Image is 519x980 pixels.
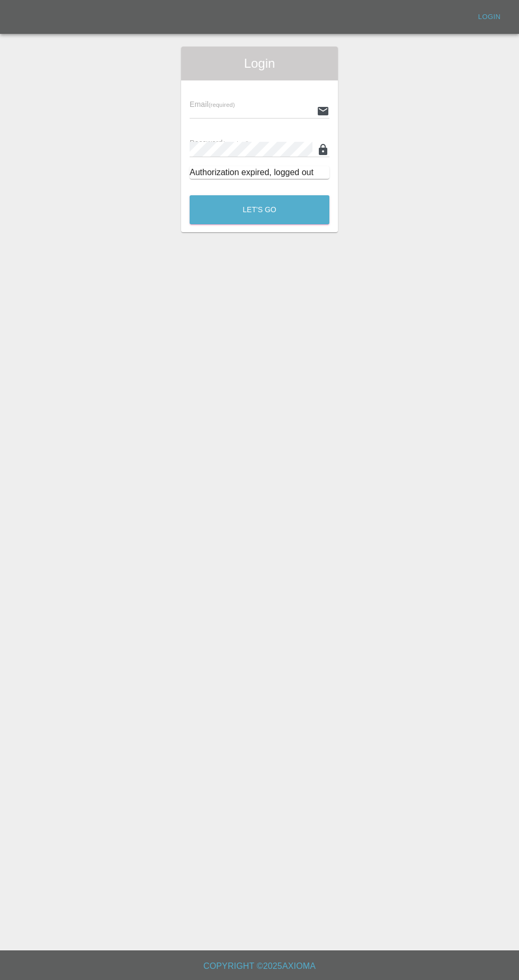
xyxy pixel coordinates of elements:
[209,102,235,108] small: (required)
[8,959,511,974] h6: Copyright © 2025 Axioma
[190,100,235,108] span: Email
[190,139,249,147] span: Password
[190,195,329,224] button: Let's Go
[223,140,249,147] small: (required)
[190,166,329,179] div: Authorization expired, logged out
[472,9,506,25] a: Login
[190,55,329,72] span: Login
